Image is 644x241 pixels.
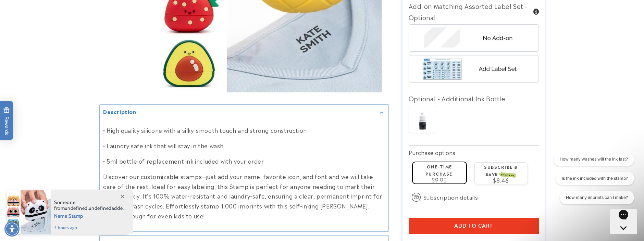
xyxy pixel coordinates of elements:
button: Add to cart [409,218,539,234]
label: Subscribe & save [484,164,518,177]
span: 4 hours ago [54,225,126,231]
div: Optional - Additional Ink Bottle [409,93,539,104]
p: • Laundry safe ink that will stay in the wash [103,141,385,151]
summary: Description [100,105,388,120]
p: Discover our customizable stamps—just add your name, favorite icon, and font and we will take car... [103,172,385,221]
span: SAVE 15% [500,172,516,178]
span: Name Stamp [54,211,126,220]
div: Add-on Matching Assorted Label Set - Optional [409,0,539,23]
label: Purchase options [409,148,455,156]
span: undefined [89,205,111,211]
span: Add to cart [454,223,493,229]
label: One-time purchase [425,163,453,177]
iframe: Gorgias live chat messenger [610,209,637,234]
span: $8.46 [493,176,509,184]
p: • High quality silicone with a silky-smooth touch and strong construction [103,126,385,136]
p: • 5ml bottle of replacement ink included with your order [103,156,385,166]
span: Subscription details [423,193,478,201]
span: Rewards [3,107,10,135]
span: $9.95 [432,176,447,184]
div: Accessibility Menu [4,221,20,237]
h2: Description [103,108,136,115]
span: undefined [65,205,87,211]
span: Someone from , added this product to their cart. [54,200,126,211]
iframe: Gorgias live chat conversation starters [549,153,637,210]
img: Ink Bottle [409,106,436,133]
